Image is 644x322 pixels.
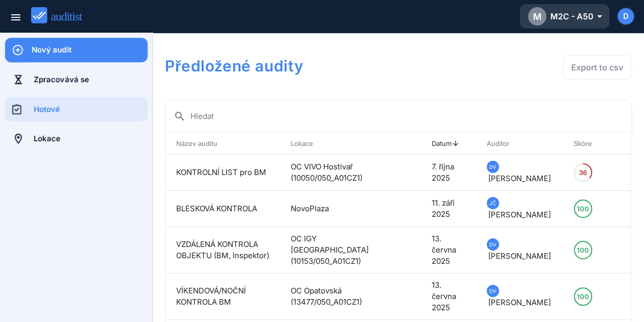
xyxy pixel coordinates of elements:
div: Lokace [34,133,148,144]
th: Lokace: Not sorted. Activate to sort ascending. [281,133,402,155]
span: M [533,10,542,23]
input: Hledat [190,108,623,125]
i: arrow_drop_down_outlined [594,10,601,22]
td: BLESKOVÁ KONTROLA [166,191,281,227]
h1: Předložené audity [165,55,445,77]
td: VÍKENDOVÁ/NOČNÍ KONTROLA BM [166,274,281,320]
i: arrow_upward [452,139,460,147]
span: DV [489,239,496,250]
button: MM2C - A50 [520,4,609,29]
span: DV [489,285,496,296]
i: menu [10,11,22,23]
span: [PERSON_NAME] [488,298,551,307]
td: OC IGY [GEOGRAPHIC_DATA] (10153/050_A01CZ1) [281,227,402,274]
div: Zpracovává se [34,74,148,85]
div: M2C - A50 [528,7,601,26]
th: Skóre: Not sorted. Activate to sort ascending. [564,133,610,155]
span: DV [489,161,496,172]
div: 100 [577,288,589,305]
a: Zpracovává se [5,67,148,92]
div: 100 [577,242,589,258]
td: 13. června 2025 [422,227,477,274]
a: Lokace [5,127,148,151]
th: : Not sorted. [610,133,631,155]
div: Nový audit [32,44,148,56]
td: KONTROLNÍ LIST pro BM [166,155,281,191]
span: [PERSON_NAME] [488,251,551,261]
img: auditist_logo_new.svg [31,7,92,24]
td: 13. června 2025 [422,274,477,320]
th: Datum: Sorted descending. Activate to remove sorting. [422,133,477,155]
button: D [617,7,635,26]
div: 36 [579,164,587,181]
span: [PERSON_NAME] [488,174,551,183]
i: search [174,110,186,122]
div: 100 [577,201,589,217]
div: Export to csv [571,61,623,73]
td: OC VIVO Hostivař (10050/050_A01CZ1) [281,155,402,191]
td: NovoPlaza [281,191,402,227]
th: Název auditu: Not sorted. Activate to sort ascending. [166,133,281,155]
td: 7. října 2025 [422,155,477,191]
th: Auditor: Not sorted. Activate to sort ascending. [477,133,564,155]
th: : Not sorted. [401,133,422,155]
span: D [623,11,629,22]
a: Hotové [5,97,148,121]
td: OC Opatovská (13477/050_A01CZ1) [281,274,402,320]
span: JČ [489,197,496,209]
td: VZDÁLENÁ KONTROLA OBJEKTU (BM, Inspektor) [166,227,281,274]
button: Export to csv [563,55,632,80]
div: Hotové [34,104,148,115]
span: [PERSON_NAME] [488,210,551,219]
td: 11. září 2025 [422,191,477,227]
